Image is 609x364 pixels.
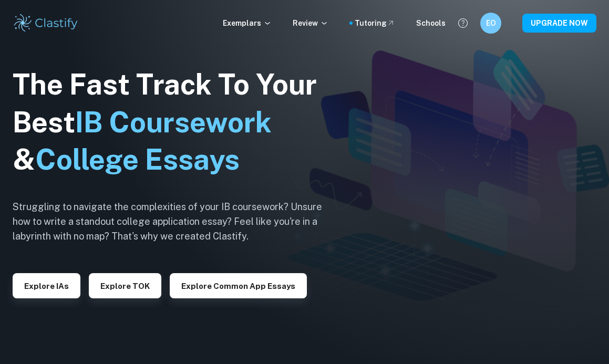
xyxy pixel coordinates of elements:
[416,17,446,29] a: Schools
[13,13,79,34] img: Clastify logo
[13,280,80,290] a: Explore IAs
[89,280,161,290] a: Explore TOK
[170,280,307,290] a: Explore Common App essays
[35,143,240,176] span: College Essays
[480,13,501,34] button: EO
[293,17,328,29] p: Review
[13,200,338,244] h6: Struggling to navigate the complexities of your IB coursework? Unsure how to write a standout col...
[355,17,395,29] a: Tutoring
[454,14,472,32] button: Help and Feedback
[170,273,307,298] button: Explore Common App essays
[75,106,272,139] span: IB Coursework
[89,273,161,298] button: Explore TOK
[13,273,80,298] button: Explore IAs
[223,17,272,29] p: Exemplars
[522,14,596,33] button: UPGRADE NOW
[13,66,338,179] h1: The Fast Track To Your Best &
[485,17,497,29] h6: EO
